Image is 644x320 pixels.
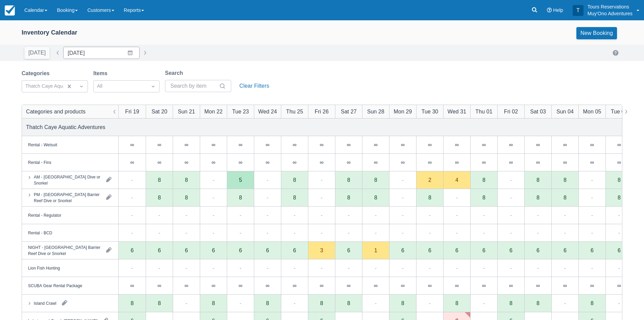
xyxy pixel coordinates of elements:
[374,142,378,147] div: ∞
[131,248,134,253] div: 6
[151,107,167,115] div: Sat 20
[119,242,146,259] div: 6
[536,177,540,183] div: 8
[335,277,362,295] div: ∞
[131,176,133,184] div: -
[294,299,295,307] div: -
[482,195,485,200] div: 8
[591,211,593,219] div: -
[536,142,540,147] div: ∞
[416,242,443,259] div: 6
[159,211,160,219] div: -
[320,248,323,253] div: 3
[429,264,431,272] div: -
[200,136,227,154] div: ∞
[348,264,350,272] div: -
[321,211,323,219] div: -
[212,159,215,165] div: ∞
[28,212,61,218] div: Rental - Regulator
[578,277,605,295] div: ∞
[429,211,431,219] div: -
[588,10,633,17] p: Muy'Ono Adventures
[158,248,161,253] div: 6
[591,264,593,272] div: -
[22,69,52,78] label: Categories
[240,211,241,219] div: -
[347,142,351,147] div: ∞
[510,264,512,272] div: -
[362,242,389,259] div: 1
[125,107,139,115] div: Fri 19
[564,211,566,219] div: -
[146,242,173,259] div: 6
[455,248,458,253] div: 6
[455,159,459,165] div: ∞
[239,283,242,288] div: ∞
[537,264,539,272] div: -
[375,264,377,272] div: -
[146,277,173,295] div: ∞
[362,136,389,154] div: ∞
[456,211,458,219] div: -
[119,154,146,171] div: ∞
[24,47,50,59] button: [DATE]
[232,107,249,115] div: Tue 23
[402,229,404,237] div: -
[530,107,546,115] div: Sat 03
[158,283,161,288] div: ∞
[131,264,133,272] div: -
[590,283,594,288] div: ∞
[254,277,281,295] div: ∞
[281,136,308,154] div: ∞
[583,107,601,115] div: Mon 05
[470,136,497,154] div: ∞
[227,277,254,295] div: ∞
[564,229,566,237] div: -
[78,83,85,90] span: Dropdown icon
[389,277,416,295] div: ∞
[591,176,593,184] div: -
[563,283,567,288] div: ∞
[618,264,620,272] div: -
[362,277,389,295] div: ∞
[348,211,350,219] div: -
[617,142,621,147] div: ∞
[240,229,241,237] div: -
[348,229,350,237] div: -
[551,242,578,259] div: 6
[605,277,633,295] div: ∞
[158,177,161,183] div: 8
[536,248,540,253] div: 6
[456,264,458,272] div: -
[374,177,377,183] div: 8
[93,69,110,78] label: Items
[547,8,552,13] i: Help
[455,142,459,147] div: ∞
[227,136,254,154] div: ∞
[551,136,578,154] div: ∞
[475,107,492,115] div: Thu 01
[497,277,524,295] div: ∞
[158,159,161,165] div: ∞
[185,248,188,253] div: 6
[212,142,215,147] div: ∞
[200,154,227,171] div: ∞
[63,47,140,59] input: Date
[524,136,551,154] div: ∞
[416,136,443,154] div: ∞
[267,211,268,219] div: -
[618,229,620,237] div: -
[130,283,134,288] div: ∞
[497,136,524,154] div: ∞
[362,154,389,171] div: ∞
[537,211,539,219] div: -
[617,159,621,165] div: ∞
[213,211,214,219] div: -
[402,264,404,272] div: -
[443,277,470,295] div: ∞
[130,142,134,147] div: ∞
[286,107,303,115] div: Thu 25
[320,283,324,288] div: ∞
[576,27,617,39] a: New Booking
[374,195,377,200] div: 8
